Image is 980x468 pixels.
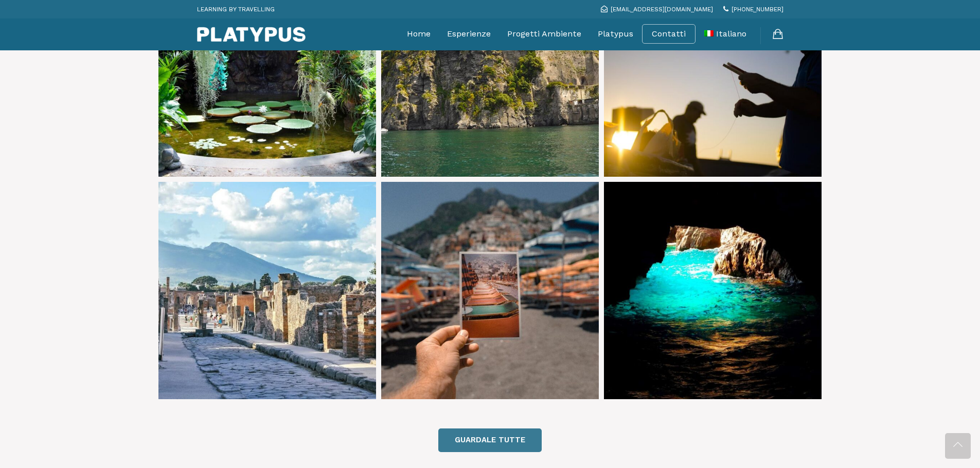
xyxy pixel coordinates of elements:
a: Contatti [652,29,686,39]
img: Platypus [197,27,306,42]
span: Italiano [716,29,746,39]
a: [PHONE_NUMBER] [723,6,783,13]
a: [EMAIL_ADDRESS][DOMAIN_NAME] [601,6,713,13]
a: Home [407,21,431,47]
a: Platypus [598,21,633,47]
a: Italiano [704,21,746,47]
a: Esperienze [447,21,491,47]
a: Progetti Ambiente [507,21,581,47]
p: LEARNING BY TRAVELLING [197,3,275,16]
span: [PHONE_NUMBER] [732,6,783,13]
span: [EMAIL_ADDRESS][DOMAIN_NAME] [611,6,713,13]
a: GUARDALE TUTTE [438,428,542,452]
